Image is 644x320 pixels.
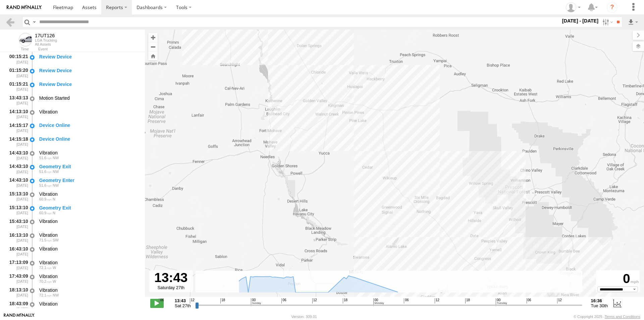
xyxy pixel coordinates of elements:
[35,42,57,46] div: All Assets
[148,33,158,42] button: Zoom in
[404,298,409,304] span: 06
[39,197,52,201] span: 60.9
[39,205,139,211] div: Geometry Exit
[53,279,56,283] span: Heading: 262
[39,287,139,293] div: Vibration
[5,122,29,134] div: 14:15:17 [DATE]
[5,80,29,93] div: 01:15:21 [DATE]
[53,293,59,297] span: Heading: 305
[5,272,29,285] div: 17:43:09 [DATE]
[496,298,507,306] span: 00
[39,232,139,238] div: Vibration
[5,135,29,147] div: 14:15:18 [DATE]
[39,156,52,160] span: 51.6
[5,190,29,202] div: 15:13:10 [DATE]
[39,81,139,87] div: Review Device
[39,54,139,60] div: Review Device
[53,238,59,242] span: Heading: 247
[5,53,29,65] div: 00:15:21 [DATE]
[5,218,29,230] div: 15:43:10 [DATE]
[5,48,29,51] div: Time
[148,42,158,51] button: Zoom out
[39,150,139,156] div: Vibration
[607,2,618,13] i: ?
[435,298,439,304] span: 12
[605,315,640,319] a: Terms and Conditions
[39,67,139,74] div: Review Device
[5,149,29,161] div: 14:43:10 [DATE]
[5,204,29,216] div: 15:13:10 [DATE]
[591,298,608,303] strong: 16:36
[39,183,52,187] span: 51.6
[39,279,52,283] span: 70.2
[5,286,29,299] div: 18:13:10 [DATE]
[527,298,531,304] span: 06
[39,170,52,174] span: 51.6
[39,95,139,101] div: Motion Started
[343,298,347,304] span: 18
[597,271,639,286] div: 0
[175,303,191,308] span: Sat 27th Sep 2025
[5,245,29,257] div: 16:43:10 [DATE]
[5,259,29,271] div: 17:13:09 [DATE]
[5,231,29,243] div: 16:13:10 [DATE]
[38,48,145,51] div: Event
[39,238,52,242] span: 71.5
[373,298,384,306] span: 00
[159,298,164,304] span: 06
[39,293,52,297] span: 72.1
[190,298,195,304] span: 12
[4,313,35,320] a: Visit our Website
[32,17,37,27] label: Search Query
[39,177,139,183] div: Geometry Enter
[563,2,583,12] div: Carlos Vazquez
[53,183,59,187] span: Heading: 296
[39,301,139,307] div: Vibration
[39,109,139,115] div: Vibration
[35,38,57,42] div: LGA Trucking
[600,17,614,27] label: Search Filter Options
[7,5,42,10] img: rand-logo.svg
[5,17,15,27] a: Back to previous Page
[291,315,317,319] div: Version: 309.01
[175,298,191,303] strong: 13:43
[148,51,158,60] button: Zoom Home
[150,299,164,308] label: Play/Stop
[53,197,55,201] span: Heading: 339
[39,122,139,128] div: Device Online
[251,298,261,306] span: 00
[591,303,608,308] span: Tue 30th Sep 2025
[39,260,139,266] div: Vibration
[39,211,52,215] span: 60.9
[5,163,29,175] div: 14:43:10 [DATE]
[574,315,640,319] div: © Copyright 2025 -
[281,298,286,304] span: 06
[39,136,139,142] div: Device Online
[561,17,600,25] label: [DATE] - [DATE]
[220,298,225,304] span: 18
[39,164,139,170] div: Geometry Exit
[39,191,139,197] div: Vibration
[39,266,52,270] span: 72.1
[39,246,139,252] div: Vibration
[5,94,29,106] div: 13:43:13 [DATE]
[53,211,55,215] span: Heading: 339
[39,273,139,279] div: Vibration
[557,298,562,304] span: 12
[35,33,57,38] div: 17UT126 - View Asset History
[5,176,29,189] div: 14:43:10 [DATE]
[5,300,29,312] div: 18:43:09 [DATE]
[627,17,639,27] label: Export results as...
[39,218,139,224] div: Vibration
[312,298,317,304] span: 12
[5,108,29,120] div: 14:13:10 [DATE]
[5,66,29,79] div: 01:15:20 [DATE]
[465,298,470,304] span: 18
[53,156,59,160] span: Heading: 296
[53,170,59,174] span: Heading: 296
[53,266,56,270] span: Heading: 272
